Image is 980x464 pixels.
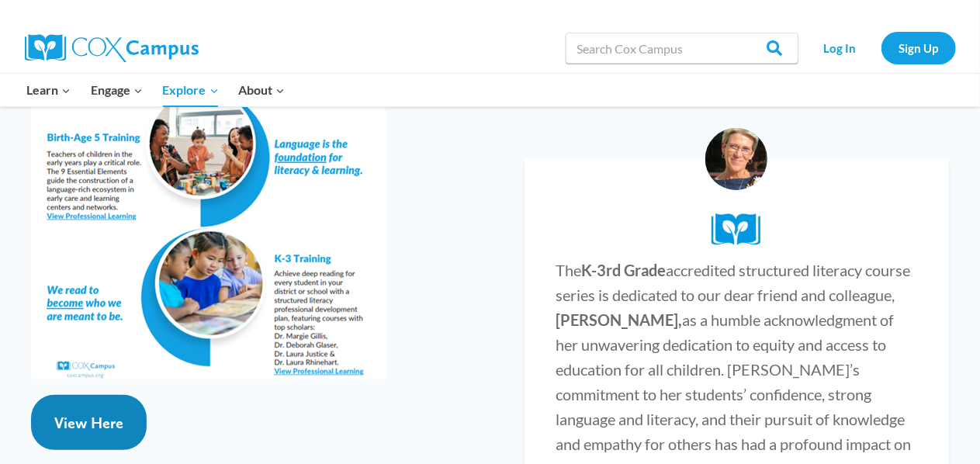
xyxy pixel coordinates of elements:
[228,74,295,106] button: Child menu of About
[17,74,81,106] button: Child menu of Learn
[153,74,229,106] button: Child menu of Explore
[881,32,956,64] a: Sign Up
[566,33,798,64] input: Search Cox Campus
[556,310,682,329] strong: [PERSON_NAME],
[581,261,666,279] strong: K-3rd Grade
[81,74,153,106] button: Child menu of Engage
[25,34,199,62] img: Cox Campus
[806,32,956,64] nav: Secondary Navigation
[31,395,147,450] a: View Here
[17,74,295,106] nav: Primary Navigation
[54,414,123,432] span: View Here
[806,32,874,64] a: Log In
